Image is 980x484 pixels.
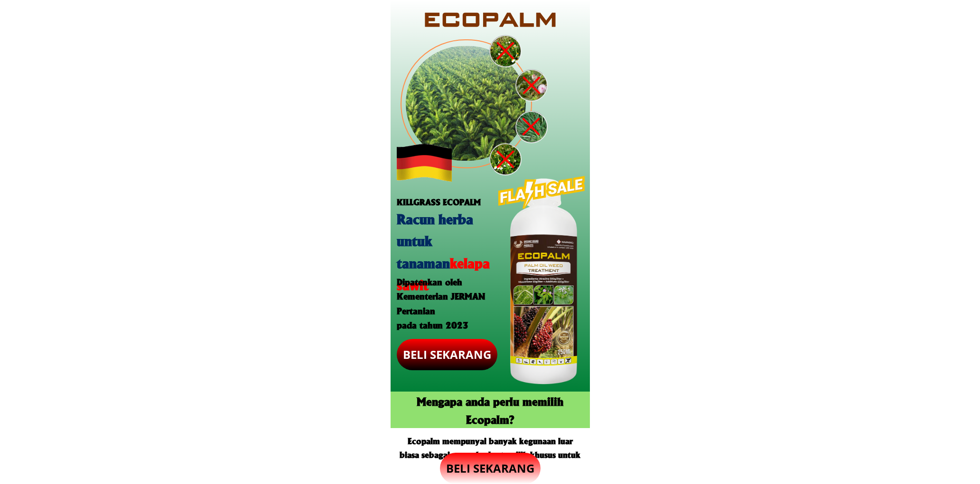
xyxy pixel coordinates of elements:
[397,207,497,295] h2: Racun herba untuk tanaman
[397,195,492,209] h3: KILLGRASS ECOPALM
[397,274,492,332] h3: Dipatenkan oleh Kementerian JERMAN Pertanian pada tahun 2023
[396,392,584,428] h2: Mengapa anda perlu memilih Ecopalm?
[397,253,490,293] span: kelapa sawit
[440,453,541,484] p: BELI SEKARANG
[399,434,581,475] h3: Ecopalm mempunyai banyak kegunaan luar biasa sebagai racun herba terpilih khusus untuk pokok kela...
[397,339,497,370] p: BELI SEKARANG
